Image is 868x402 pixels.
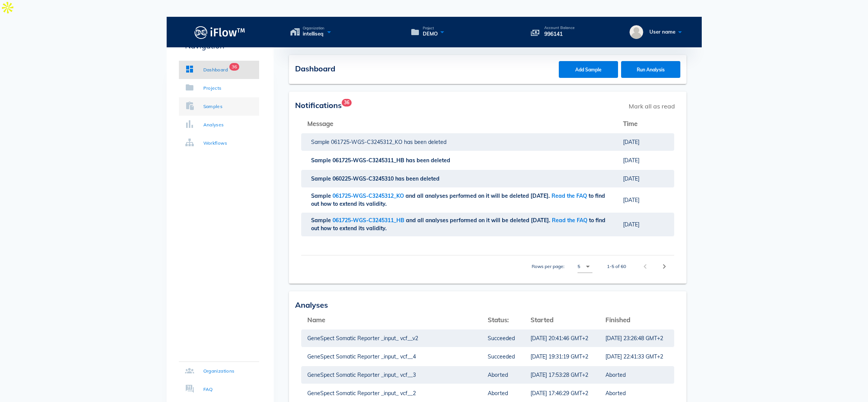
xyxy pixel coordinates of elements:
i: arrow_drop_down [583,262,592,271]
span: Started [531,316,553,324]
div: Workflows [203,139,227,147]
div: 5Rows per page: [578,260,592,273]
td: [DATE] 19:31:19 GMT+2 [524,347,599,366]
span: Sample [311,217,333,224]
span: [DATE] [623,197,639,203]
span: [DATE] [623,157,639,164]
a: Read the FAQ [552,192,587,199]
td: Succeeded [482,329,524,347]
div: Projects [203,84,222,92]
span: Add Sample [566,67,610,73]
button: Next page [657,260,671,273]
img: User name [630,25,643,39]
div: Dashboard [203,66,228,74]
td: Succeeded [482,347,524,366]
p: Account Balance [544,26,575,30]
td: [DATE] 22:41:33 GMT+2 [599,347,674,366]
button: Run Analysis [621,61,680,78]
span: Sample [311,175,333,182]
a: Logo [167,24,274,41]
span: Message [307,119,333,128]
i: chevron_right [660,262,669,271]
td: [DATE] 17:53:28 GMT+2 [524,366,599,384]
th: Started: Not sorted. Activate to sort ascending. [524,311,599,329]
span: DEMO [423,30,438,38]
span: 061725-WGS-C3245312_KO [333,192,406,199]
th: Time: Not sorted. Activate to sort ascending. [617,115,674,133]
div: Rows per page: [532,255,592,278]
span: Finished [605,316,630,324]
td: GeneSpect Somatic Reporter _input_ vcf__3 [301,366,482,384]
span: Organization [303,26,324,30]
a: Read the FAQ [552,217,587,224]
span: [DATE] [623,221,639,228]
td: Aborted [482,366,524,384]
th: Finished: Not sorted. Activate to sort ascending. [599,311,674,329]
div: 5 [578,263,580,270]
th: Status:: Not sorted. Activate to sort ascending. [482,311,524,329]
span: 061725-WGS-C3245311_HB [333,217,406,224]
span: [DATE] [623,139,639,145]
span: 060225-WGS-C3245310 [333,175,395,182]
span: Status: [488,316,509,324]
span: [DATE] [623,175,639,182]
td: GeneSpect Somatic Reporter _input_ vcf__4 [301,347,482,366]
span: Dashboard [295,64,335,73]
span: Sample [311,192,333,199]
span: Name [307,316,325,324]
th: Message [301,115,617,133]
span: Sample [311,139,331,145]
td: [DATE] 20:41:46 GMT+2 [524,329,599,347]
span: Sample [311,157,333,164]
span: and all analyses performed on it will be deleted [DATE]. [406,217,552,224]
span: Analyses [295,300,328,310]
th: Name: Not sorted. Activate to sort ascending. [301,311,482,329]
span: 061725-WGS-C3245311_HB [333,157,406,164]
td: Aborted [599,366,674,384]
span: has been deleted [404,139,448,145]
span: intelliseq [303,30,324,38]
span: and all analyses performed on it will be deleted [DATE]. [406,192,552,199]
span: Project [423,26,438,30]
td: GeneSpect Somatic Reporter _input_ vcf__v2 [301,329,482,347]
span: Mark all as read [625,98,679,115]
span: Notifications [295,100,342,110]
span: has been deleted [406,157,452,164]
div: FAQ [203,386,213,393]
td: [DATE] 23:26:48 GMT+2 [599,329,674,347]
button: Add Sample [559,61,618,78]
span: Badge [229,63,239,71]
div: 1-5 of 60 [607,263,626,270]
span: User name [649,29,675,35]
span: Time [623,119,638,128]
div: Samples [203,103,223,110]
div: Analyses [203,121,224,129]
span: has been deleted [395,175,441,182]
span: Badge [342,99,352,107]
p: 996141 [544,30,575,38]
div: Organizations [203,367,235,375]
span: 061725-WGS-C3245312_KO [331,139,404,145]
span: Run Analysis [628,67,673,73]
